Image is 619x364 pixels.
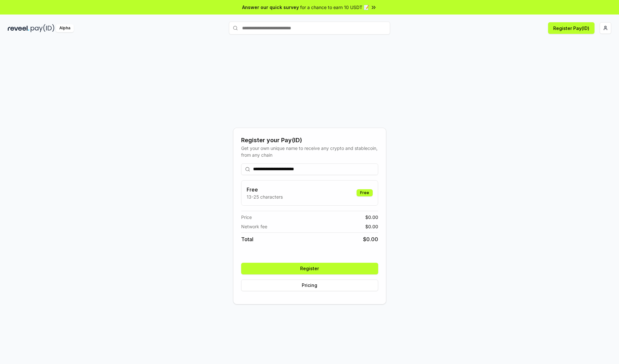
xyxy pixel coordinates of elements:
[241,136,378,145] div: Register your Pay(ID)
[247,193,283,200] p: 13-25 characters
[365,223,378,230] span: $ 0.00
[242,4,299,11] span: Answer our quick survey
[56,24,74,32] div: Alpha
[300,4,369,11] span: for a chance to earn 10 USDT 📝
[241,214,252,221] span: Price
[363,235,378,243] span: $ 0.00
[241,223,267,230] span: Network fee
[247,186,283,193] h3: Free
[241,145,378,158] div: Get your own unique name to receive any crypto and stablecoin, from any chain
[357,189,373,196] div: Free
[241,263,378,274] button: Register
[8,24,29,32] img: reveel_dark
[31,24,54,32] img: pay_id
[365,214,378,221] span: $ 0.00
[241,235,253,243] span: Total
[241,280,378,291] button: Pricing
[548,22,594,34] button: Register Pay(ID)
